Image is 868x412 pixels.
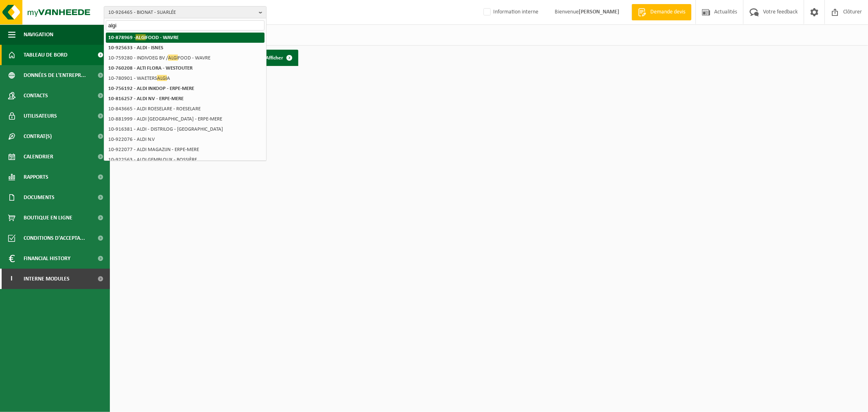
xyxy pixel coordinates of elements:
span: Calendrier [24,147,53,167]
li: 10-922076 - ALDI N.V [106,134,265,145]
li: 10-759280 - INDIVOEG BV / FOOD - WAVRE [106,53,265,63]
strong: 10-816257 - ALDI NV - ERPE-MERE [108,96,184,101]
strong: 10-878969 - FOOD - WAVRE [108,34,179,40]
li: 10-922563 - ALDI GEMBLOUX - BOSSIÈRE [106,155,265,165]
span: Conditions d'accepta... [24,228,85,248]
button: 10-926465 - BIONAT - SUARLÉE [104,6,267,18]
span: Navigation [24,24,53,45]
span: Contrat(s) [24,126,52,147]
span: Interne modules [24,269,70,289]
label: Information interne [482,6,538,18]
input: Chercher des succursales liées [106,20,265,31]
span: Boutique en ligne [24,208,72,228]
span: Données de l'entrepr... [24,65,86,85]
strong: 10-925633 - ALDI - ISNES [108,45,163,50]
li: 10-843665 - ALDI ROESELARE - ROESELARE [106,104,265,114]
span: Demande devis [648,8,687,16]
li: 10-881999 - ALDI [GEOGRAPHIC_DATA] - ERPE-MERE [106,114,265,124]
span: ALGI [157,75,167,81]
span: Contacts [24,85,48,106]
span: Afficher [266,55,283,61]
strong: 10-756192 - ALDI INKOOP - ERPE-MERE [108,86,194,91]
span: ALGI [136,34,146,40]
span: 10-926465 - BIONAT - SUARLÉE [108,7,256,19]
a: Afficher [259,50,297,66]
span: Tableau de bord [24,45,68,65]
strong: [PERSON_NAME] [579,9,619,15]
span: Rapports [24,167,48,187]
strong: 10-760208 - ALTI FLORA - WESTOUTER [108,66,192,71]
li: 10-922077 - ALDI MAGAZIJN - ERPE-MERE [106,145,265,155]
span: Financial History [24,248,70,269]
li: 10-780901 - WAETERS A [106,73,265,83]
span: ALGI [168,55,178,61]
a: Demande devis [632,4,691,20]
span: Documents [24,187,55,208]
li: 10-916381 - ALDI - DISTRILOG - [GEOGRAPHIC_DATA] [106,124,265,134]
span: I [8,269,15,289]
span: Utilisateurs [24,106,57,126]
